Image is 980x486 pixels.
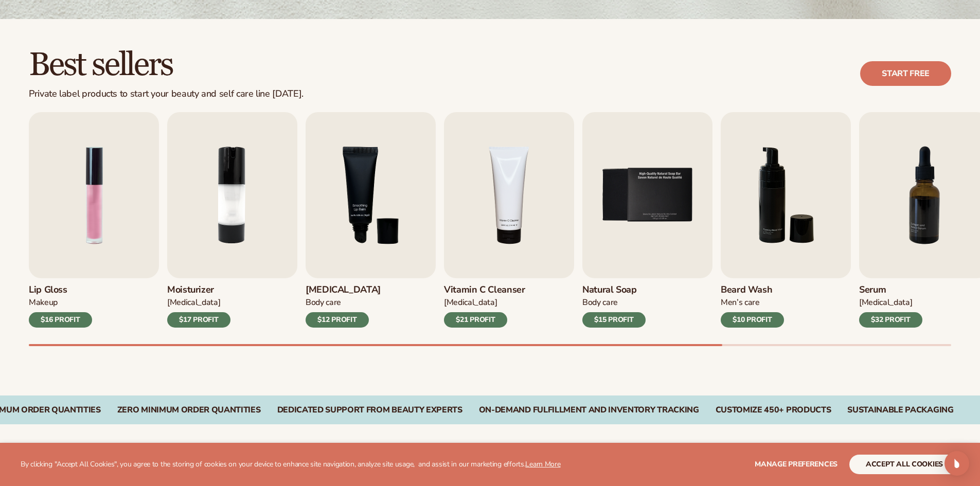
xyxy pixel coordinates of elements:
[306,284,381,296] h3: [MEDICAL_DATA]
[582,312,646,328] div: $15 PROFIT
[21,460,561,469] p: By clicking "Accept All Cookies", you agree to the storing of cookies on your device to enhance s...
[444,312,507,328] div: $21 PROFIT
[721,312,784,328] div: $10 PROFIT
[306,312,369,328] div: $12 PROFIT
[167,284,230,296] h3: Moisturizer
[847,405,953,415] div: SUSTAINABLE PACKAGING
[444,284,525,296] h3: Vitamin C Cleanser
[306,297,381,308] div: Body Care
[721,297,784,308] div: Men’s Care
[444,297,525,308] div: [MEDICAL_DATA]
[859,284,922,296] h3: Serum
[755,455,838,474] button: Manage preferences
[721,284,784,296] h3: Beard Wash
[849,455,959,474] button: accept all cookies
[716,405,831,415] div: CUSTOMIZE 450+ PRODUCTS
[859,312,922,328] div: $32 PROFIT
[29,88,304,100] div: Private label products to start your beauty and self care line [DATE].
[29,48,304,82] h2: Best sellers
[582,297,646,308] div: Body Care
[582,112,712,328] a: 5 / 9
[306,112,436,328] a: 3 / 9
[167,112,297,328] a: 2 / 9
[29,312,92,328] div: $16 PROFIT
[582,284,646,296] h3: Natural Soap
[479,405,699,415] div: On-Demand Fulfillment and Inventory Tracking
[117,405,261,415] div: Zero Minimum Order QuantitieS
[29,284,92,296] h3: Lip Gloss
[859,297,922,308] div: [MEDICAL_DATA]
[167,312,230,328] div: $17 PROFIT
[525,459,560,469] a: Learn More
[860,61,951,86] a: Start free
[29,112,159,328] a: 1 / 9
[167,297,230,308] div: [MEDICAL_DATA]
[277,405,462,415] div: Dedicated Support From Beauty Experts
[444,112,574,328] a: 4 / 9
[945,451,969,476] div: Open Intercom Messenger
[29,297,92,308] div: Makeup
[755,459,838,469] span: Manage preferences
[721,112,851,328] a: 6 / 9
